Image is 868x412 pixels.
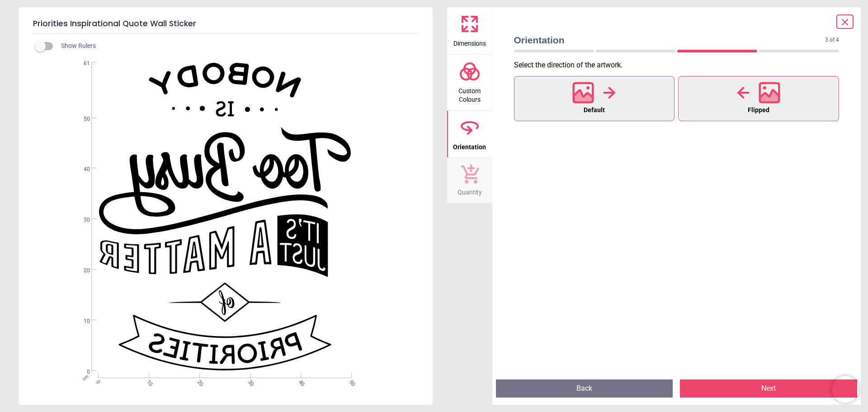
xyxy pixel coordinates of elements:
[680,379,857,398] button: Next
[73,60,90,67] span: 61
[73,166,90,173] span: 40
[447,55,492,110] button: Custom Colours
[40,41,433,52] div: Show Rulers
[73,216,90,224] span: 30
[584,104,605,116] span: Default
[347,379,353,384] span: 50
[825,36,839,44] span: 3 of 4
[73,115,90,123] span: 50
[514,76,675,121] button: Default
[453,138,486,152] span: Orientation
[246,379,252,384] span: 30
[81,373,90,381] span: cm
[448,82,491,104] span: Custom Colours
[33,14,418,33] h5: Priorities Inspirational Quote Wall Sticker
[514,60,847,70] p: Select the direction of the artwork .
[297,379,302,384] span: 40
[94,379,100,384] span: 0
[832,376,859,403] iframe: Brevo live chat
[453,35,486,48] span: Dimensions
[195,379,201,384] span: 20
[447,158,492,203] button: Quantity
[496,379,673,398] button: Back
[73,267,90,275] span: 20
[514,33,826,47] span: Orientation
[447,7,492,54] button: Dimensions
[748,104,769,116] span: Flipped
[447,111,492,158] button: Orientation
[73,368,90,376] span: 0
[145,379,151,384] span: 10
[678,76,839,121] button: Flipped
[73,317,90,325] span: 10
[458,184,482,197] span: Quantity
